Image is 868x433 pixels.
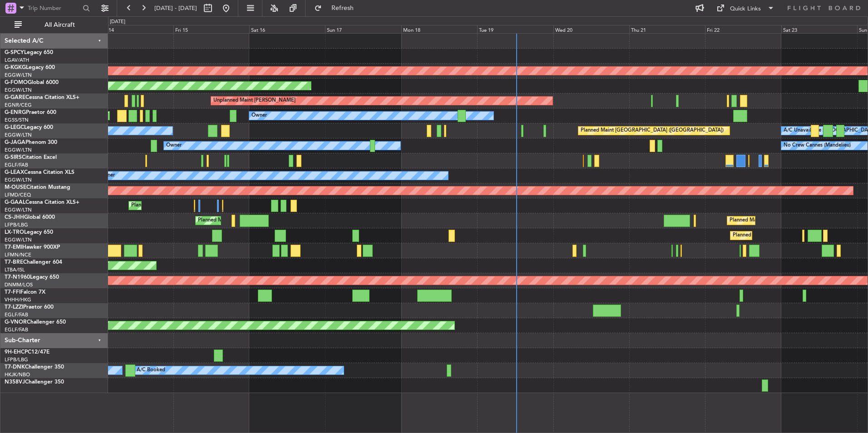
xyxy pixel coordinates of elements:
a: T7-N1960Legacy 650 [5,275,59,280]
div: Thu 14 [97,25,173,33]
a: VHHH/HKG [5,296,31,303]
div: Planned Maint [GEOGRAPHIC_DATA] ([GEOGRAPHIC_DATA]) [581,124,724,138]
span: M-OUSE [5,185,26,190]
div: Sun 17 [325,25,401,33]
a: G-LEGCLegacy 600 [5,125,53,130]
a: EGGW/LTN [5,177,32,183]
a: EGGW/LTN [5,147,32,153]
a: G-JAGAPhenom 300 [5,140,57,145]
a: EGGW/LTN [5,236,32,243]
button: Refresh [310,1,365,15]
div: Wed 20 [553,25,629,33]
button: All Aircraft [10,18,99,32]
a: G-GARECessna Citation XLS+ [5,95,79,100]
div: No Crew Cannes (Mandelieu) [784,139,851,153]
a: G-LEAXCessna Citation XLS [5,170,74,175]
a: 9H-EHCPC12/47E [5,349,49,355]
a: HKJK/NBO [5,371,30,378]
div: Quick Links [730,5,761,14]
a: G-GAALCessna Citation XLS+ [5,200,79,205]
div: Unplanned Maint [PERSON_NAME] [213,94,296,108]
span: T7-DNK [5,364,25,370]
div: Planned Maint [GEOGRAPHIC_DATA] ([GEOGRAPHIC_DATA]) [198,214,341,227]
a: EGGW/LTN [5,87,32,93]
span: T7-BRE [5,260,23,265]
span: G-VNOR [5,320,27,325]
input: Trip Number [28,1,80,15]
a: LFPB/LBG [5,221,28,228]
div: Fri 15 [173,25,249,33]
span: G-SIRS [5,155,22,160]
span: LX-TRO [5,230,24,235]
div: [DATE] [110,18,125,26]
a: G-FOMOGlobal 6000 [5,80,59,85]
a: M-OUSECitation Mustang [5,185,70,190]
div: Owner [166,139,182,153]
span: [DATE] - [DATE] [154,4,197,12]
div: Sat 23 [781,25,857,33]
span: 9H-EHC [5,349,25,355]
span: N358VJ [5,379,25,385]
div: Thu 21 [629,25,705,33]
a: EGLF/FAB [5,162,28,168]
span: G-GAAL [5,200,25,205]
a: G-ENRGPraetor 600 [5,110,56,115]
span: G-LEGC [5,125,24,130]
a: T7-BREChallenger 604 [5,260,62,265]
a: T7-FFIFalcon 7X [5,290,45,295]
a: G-KGKGLegacy 600 [5,65,55,70]
span: T7-EMI [5,245,22,250]
a: EGGW/LTN [5,132,32,138]
a: EGGW/LTN [5,72,32,79]
a: LX-TROLegacy 650 [5,230,53,235]
span: G-ENRG [5,110,26,115]
div: Sat 16 [249,25,325,33]
span: G-SPCY [5,50,24,55]
span: G-JAGA [5,140,25,145]
a: G-SPCYLegacy 650 [5,50,53,55]
a: T7-DNKChallenger 350 [5,364,64,370]
div: Fri 22 [705,25,781,33]
a: LTBA/ISL [5,266,25,273]
a: EGLF/FAB [5,311,28,318]
a: CS-JHHGlobal 6000 [5,215,55,220]
span: G-LEAX [5,170,24,175]
a: EGNR/CEG [5,102,32,108]
a: G-SIRSCitation Excel [5,155,57,160]
div: A/C Booked [137,364,165,377]
div: Planned Maint [131,199,164,212]
a: LFMD/CEQ [5,192,31,198]
span: G-FOMO [5,80,28,85]
span: All Aircraft [24,22,96,28]
div: Owner [252,109,267,123]
a: G-VNORChallenger 650 [5,320,66,325]
div: Tue 19 [477,25,553,33]
a: T7-LZZIPraetor 600 [5,305,54,310]
span: T7-N1960 [5,275,30,280]
a: DNMM/LOS [5,281,33,288]
a: EGSS/STN [5,117,29,123]
span: G-KGKG [5,65,26,70]
span: T7-FFI [5,290,20,295]
a: LFPB/LBG [5,356,28,363]
span: Refresh [324,5,362,11]
span: T7-LZZI [5,305,23,310]
div: Mon 18 [401,25,477,33]
button: Quick Links [712,1,779,15]
a: LFMN/NCE [5,251,31,258]
a: EGLF/FAB [5,326,28,333]
a: N358VJChallenger 350 [5,379,64,385]
a: T7-EMIHawker 900XP [5,245,60,250]
span: G-GARE [5,95,25,100]
a: EGGW/LTN [5,207,32,213]
span: CS-JHH [5,215,24,220]
a: LGAV/ATH [5,57,29,64]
